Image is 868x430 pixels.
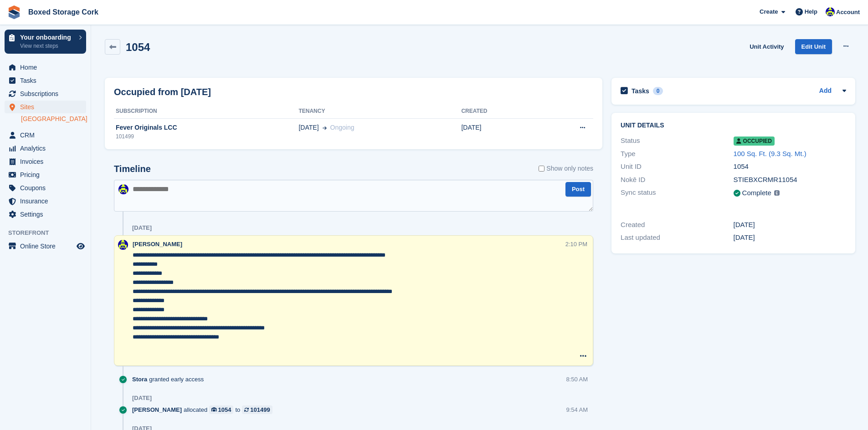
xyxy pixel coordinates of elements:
[819,86,832,96] a: Add
[734,175,846,185] div: STIEBXCRMR11054
[5,74,86,87] a: menu
[774,190,780,196] img: icon-info-grey-7440780725fd019a000dd9b08b2336e03edf1995a4989e88bcd33f0948082b44.svg
[805,7,817,16] span: Help
[742,188,771,198] div: Complete
[621,162,733,172] div: Unit ID
[5,195,86,207] a: menu
[330,124,354,131] span: Ongoing
[5,142,86,155] a: menu
[242,405,272,414] a: 101499
[734,233,846,243] div: [DATE]
[20,240,75,253] span: Online Store
[826,7,835,16] img: Vincent
[114,132,298,141] div: 101499
[565,240,587,248] div: 2:10 PM
[5,182,86,194] a: menu
[132,395,152,402] div: [DATE]
[132,405,277,414] div: allocated to
[746,39,787,54] a: Unit Activity
[734,150,806,157] a: 100 Sq. Ft. (9.3 Sq. Mt.)
[114,164,151,174] h2: Timeline
[621,149,733,159] div: Type
[621,187,733,199] div: Sync status
[118,240,128,250] img: Vincent
[20,42,74,50] p: View next steps
[132,375,208,384] div: granted early access
[298,123,318,132] span: [DATE]
[621,175,733,185] div: Nokē ID
[20,168,75,181] span: Pricing
[298,104,461,119] th: Tenancy
[461,118,537,146] td: [DATE]
[760,7,778,16] span: Create
[795,39,832,54] a: Edit Unit
[7,5,21,19] img: stora-icon-8386f47178a22dfd0bd8f6a31ec36ba5ce8667c1dd55bd0f319d3a0aa187defe.svg
[621,136,733,146] div: Status
[621,233,733,243] div: Last updated
[20,142,75,155] span: Analytics
[114,104,298,119] th: Subscription
[5,168,86,181] a: menu
[114,123,298,132] div: Fever Originals LCC
[621,220,733,230] div: Created
[566,405,588,414] div: 9:54 AM
[20,195,75,207] span: Insurance
[133,241,182,248] span: [PERSON_NAME]
[565,182,591,197] button: Post
[218,405,231,414] div: 1054
[20,34,74,40] p: Your onboarding
[566,375,588,384] div: 8:50 AM
[461,104,537,119] th: Created
[25,5,102,20] a: Boxed Storage Cork
[20,101,75,113] span: Sites
[734,220,846,230] div: [DATE]
[20,129,75,142] span: CRM
[20,87,75,100] span: Subscriptions
[8,228,91,238] span: Storefront
[734,162,846,172] div: 1054
[132,224,152,232] div: [DATE]
[75,241,86,252] a: Preview store
[5,240,86,253] a: menu
[21,115,86,123] a: [GEOGRAPHIC_DATA]
[132,405,182,414] span: [PERSON_NAME]
[5,30,86,54] a: Your onboarding View next steps
[250,405,270,414] div: 101499
[5,61,86,74] a: menu
[539,164,544,173] input: Show only notes
[5,129,86,142] a: menu
[5,101,86,113] a: menu
[126,41,150,53] h2: 1054
[621,122,846,129] h2: Unit details
[20,155,75,168] span: Invoices
[653,87,663,95] div: 0
[118,184,128,194] img: Vincent
[5,87,86,100] a: menu
[20,61,75,74] span: Home
[734,137,775,146] span: Occupied
[20,182,75,194] span: Coupons
[20,208,75,221] span: Settings
[5,155,86,168] a: menu
[209,405,233,414] a: 1054
[539,164,593,173] label: Show only notes
[114,85,211,99] h2: Occupied from [DATE]
[632,87,649,95] h2: Tasks
[20,74,75,87] span: Tasks
[5,208,86,221] a: menu
[836,8,860,17] span: Account
[132,375,147,384] span: Stora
